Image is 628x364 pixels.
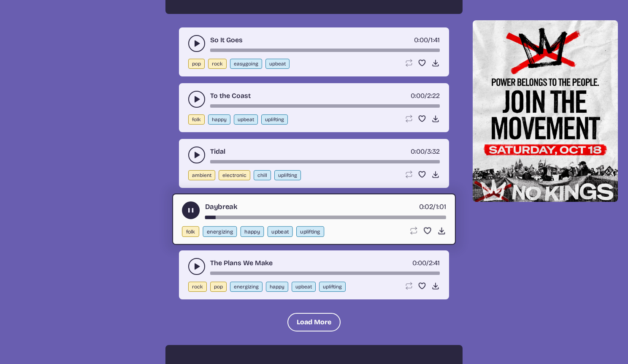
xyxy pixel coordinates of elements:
[188,114,205,125] button: folk
[418,59,426,67] button: Favorite
[241,226,264,237] button: happy
[411,92,425,100] span: timer
[473,20,618,202] img: Help save our democracy!
[265,59,290,69] button: upbeat
[411,147,440,157] div: /
[230,282,263,292] button: energizing
[418,282,426,290] button: Favorite
[404,59,413,67] button: Loop
[423,226,432,235] button: Favorite
[419,202,433,211] span: timer
[319,282,346,292] button: uplifting
[208,114,230,125] button: happy
[414,36,428,44] span: timer
[188,91,205,108] button: play-pause toggle
[430,36,440,44] span: 1:41
[210,104,440,108] div: song-time-bar
[188,59,205,69] button: pop
[427,147,440,155] span: 3:32
[436,202,446,211] span: 1:01
[292,282,316,292] button: upbeat
[188,258,205,275] button: play-pause toggle
[296,226,324,237] button: uplifting
[429,259,440,267] span: 2:41
[411,91,440,101] div: /
[188,170,215,180] button: ambient
[412,259,426,267] span: timer
[210,91,251,101] a: To the Coast
[182,201,200,219] button: play-pause toggle
[234,114,258,125] button: upbeat
[210,160,440,163] div: song-time-bar
[427,92,440,100] span: 2:22
[230,59,262,69] button: easygoing
[404,114,413,123] button: Loop
[266,282,288,292] button: happy
[210,49,440,52] div: song-time-bar
[210,35,243,45] a: So It Goes
[219,170,250,180] button: electronic
[210,147,225,157] a: Tidal
[419,201,446,212] div: /
[205,216,446,219] div: song-time-bar
[418,114,426,123] button: Favorite
[274,170,301,180] button: uplifting
[205,201,238,212] a: Daybreak
[404,282,413,290] button: Loop
[188,282,207,292] button: rock
[404,170,413,179] button: Loop
[188,35,205,52] button: play-pause toggle
[188,147,205,163] button: play-pause toggle
[210,272,440,275] div: song-time-bar
[210,258,273,268] a: The Plans We Make
[210,282,227,292] button: pop
[418,170,426,179] button: Favorite
[208,59,227,69] button: rock
[414,35,440,45] div: /
[268,226,293,237] button: upbeat
[412,258,440,268] div: /
[203,226,237,237] button: energizing
[287,313,341,331] button: Load More
[411,147,425,155] span: timer
[261,114,288,125] button: uplifting
[182,226,199,237] button: folk
[409,226,418,235] button: Loop
[254,170,271,180] button: chill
